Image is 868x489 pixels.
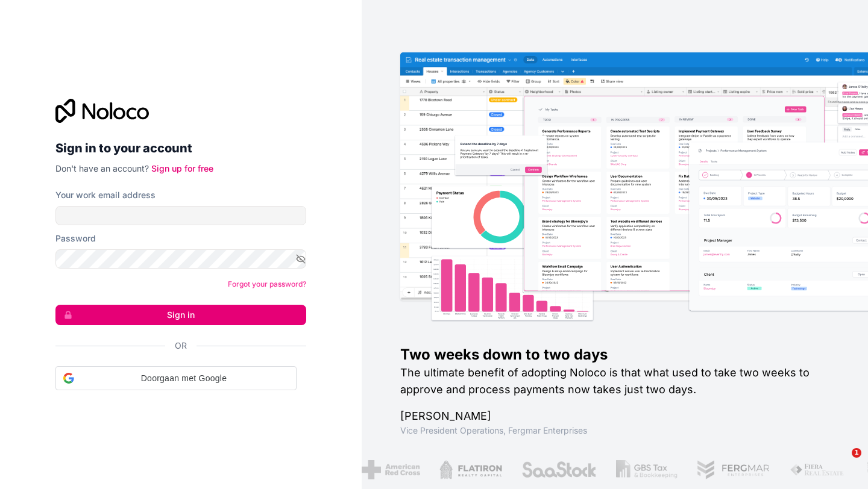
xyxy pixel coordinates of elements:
input: Email address [55,206,306,225]
label: Password [55,232,96,244]
span: Or [175,340,187,352]
img: /assets/gbstax-C-GtDUiK.png [614,460,676,479]
a: Forgot your password? [228,279,306,288]
h2: Sign in to your account [55,137,306,159]
h1: [PERSON_NAME] [400,408,829,425]
span: Don't have an account? [55,163,149,173]
img: /assets/saastock-C6Zbiodz.png [519,460,595,479]
h1: Two weeks down to two days [400,345,829,364]
iframe: Intercom live chat [827,448,856,477]
span: 1 [852,448,861,458]
button: Sign in [55,305,306,325]
input: Password [55,249,306,269]
div: Doorgaan met Google [55,366,297,390]
img: /assets/fergmar-CudnrXN5.png [694,460,768,479]
label: Your work email address [55,189,156,201]
img: /assets/fiera-fwj2N5v4.png [787,460,844,479]
a: Sign up for free [151,163,213,173]
h2: The ultimate benefit of adopting Noloco is that what used to take two weeks to approve and proces... [400,364,829,398]
h1: Vice President Operations , Fergmar Enterprises [400,425,829,437]
span: Doorgaan met Google [79,372,289,385]
img: /assets/american-red-cross-BAupjrZR.png [359,460,418,479]
iframe: Knop Inloggen met Google [49,389,303,416]
img: /assets/flatiron-C8eUkumj.png [438,460,500,479]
